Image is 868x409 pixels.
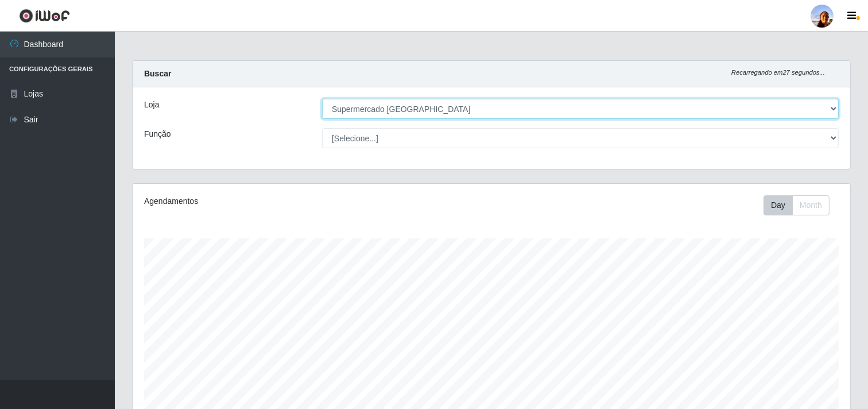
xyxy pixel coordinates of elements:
div: Agendamentos [144,195,424,207]
button: Day [764,195,793,215]
i: Recarregando em 27 segundos... [731,69,825,76]
label: Loja [144,99,159,111]
strong: Buscar [144,69,171,78]
div: First group [764,195,830,215]
img: CoreUI Logo [19,9,70,23]
button: Month [792,195,830,215]
label: Função [144,128,171,140]
div: Toolbar with button groups [764,195,839,215]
